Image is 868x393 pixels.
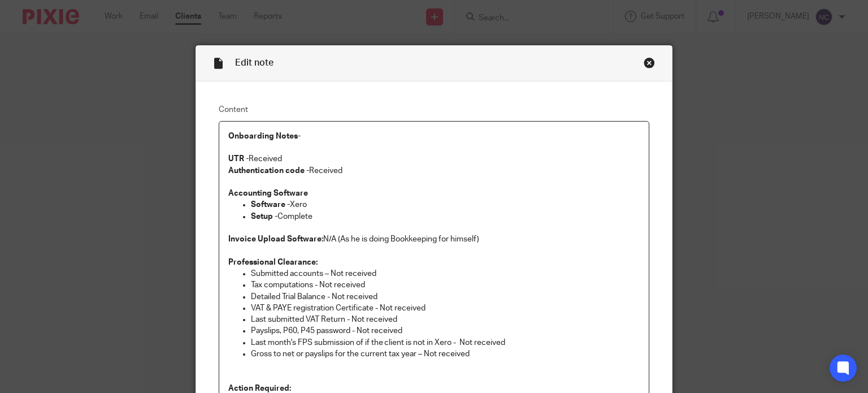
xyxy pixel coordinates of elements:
p: N/A (As he is doing Bookkeeping for himself) [228,234,640,245]
p: Xero [251,199,640,210]
strong: Setup - [251,213,277,221]
p: Last submitted VAT Return - Not received [251,314,640,325]
div: Close this dialog window [644,57,655,68]
p: Detailed Trial Balance - Not received [251,291,640,303]
label: Content [219,104,650,115]
span: Edit note [235,58,274,67]
p: Received [228,165,640,176]
p: Gross to net or payslips for the current tax year – Not received [251,348,640,360]
p: Payslips, P60, P45 password - Not received [251,325,640,336]
strong: UTR - [228,155,249,163]
strong: Accounting Software [228,189,308,197]
strong: Action Required: [228,385,291,392]
strong: Onboarding Notes- [228,132,301,140]
strong: Software - [251,201,290,209]
strong: Invoice Upload Software: [228,235,323,243]
strong: Professional Clearance: [228,258,318,266]
p: Complete [251,211,640,222]
p: Received [228,153,640,165]
p: VAT & PAYE registration Certificate - Not received [251,303,640,314]
strong: Authentication code - [228,167,309,175]
p: Tax computations - Not received [251,279,640,291]
p: Submitted accounts – Not received [251,268,640,279]
p: Last month's FPS submission of if the client is not in Xero - Not received [251,337,640,348]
